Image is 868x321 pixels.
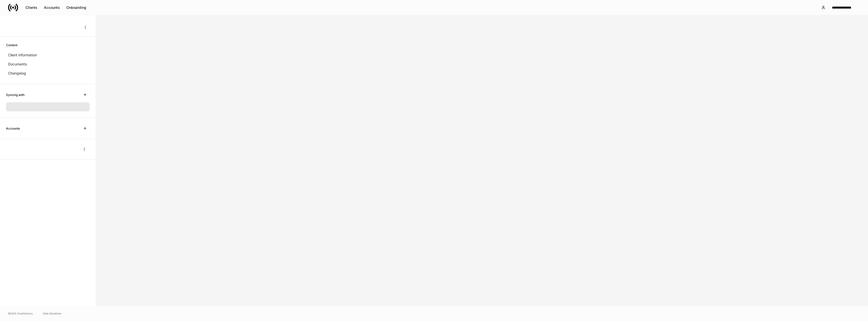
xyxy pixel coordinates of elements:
p: Documents [8,62,27,67]
a: Client information [6,51,90,60]
h6: Accounts [6,126,20,131]
button: Accounts [41,4,63,12]
a: Documents [6,60,90,69]
h6: Content [6,43,17,47]
button: Onboarding [63,4,90,12]
div: Clients [25,6,37,9]
p: Changelog [8,71,26,76]
h6: Syncing with [6,92,24,97]
div: Accounts [44,6,60,9]
span: © 2025 OneAdvisory [8,311,33,315]
a: Data Disclaimer [43,311,62,315]
button: Clients [22,4,41,12]
div: Onboarding [66,6,86,9]
p: Client information [8,53,37,58]
a: Changelog [6,69,90,78]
